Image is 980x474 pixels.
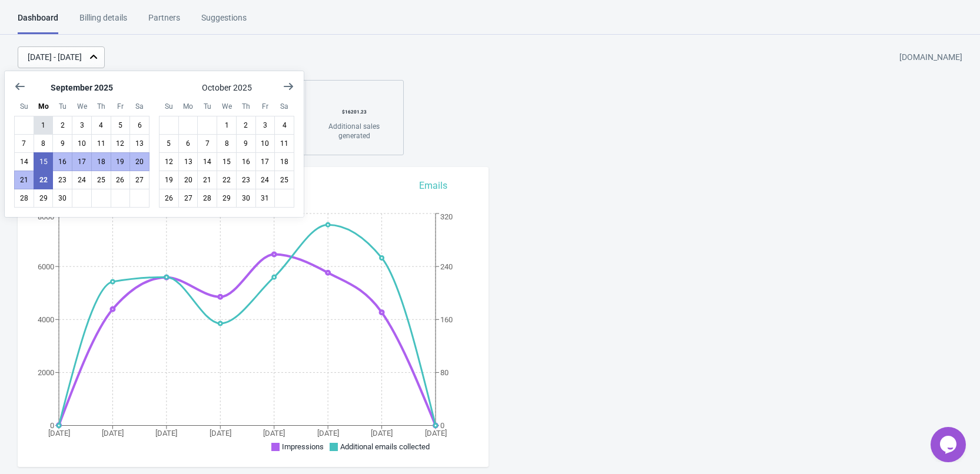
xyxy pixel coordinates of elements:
[274,116,294,135] button: October 4 2025
[255,171,275,189] button: October 24 2025
[129,152,150,171] button: September 20 2025
[28,51,82,64] div: [DATE] - [DATE]
[53,96,73,116] div: Tuesday
[440,262,453,271] tspan: 240
[197,189,217,208] button: October 28 2025
[129,116,150,135] button: September 6 2025
[236,152,256,171] button: October 16 2025
[102,429,124,438] tspan: [DATE]
[318,122,390,141] div: Additional sales generated
[274,134,294,153] button: October 11 2025
[111,152,131,171] button: September 19 2025
[340,442,430,451] span: Additional emails collected
[178,152,198,171] button: October 13 2025
[14,171,34,189] button: September 21 2025
[236,116,256,135] button: October 2 2025
[440,421,444,430] tspan: 0
[210,429,231,438] tspan: [DATE]
[111,96,131,116] div: Friday
[217,116,237,135] button: October 1 2025
[34,189,54,208] button: September 29 2025
[18,12,58,34] div: Dashboard
[129,134,150,153] button: September 13 2025
[274,171,294,189] button: October 25 2025
[255,116,275,135] button: October 3 2025
[178,189,198,208] button: October 27 2025
[255,189,275,208] button: October 31 2025
[48,429,70,438] tspan: [DATE]
[318,103,390,122] div: $ 16201.23
[34,96,54,116] div: Monday
[217,189,237,208] button: October 29 2025
[72,171,92,189] button: September 24 2025
[91,171,111,189] button: September 25 2025
[72,116,92,135] button: September 3 2025
[201,12,247,32] div: Suggestions
[52,152,72,171] button: September 16 2025
[159,96,179,116] div: Sunday
[38,368,54,377] tspan: 2000
[72,152,92,171] button: September 17 2025
[255,134,275,153] button: October 10 2025
[14,189,34,208] button: September 28 2025
[197,171,217,189] button: October 21 2025
[34,116,54,135] button: September 1 2025
[371,429,393,438] tspan: [DATE]
[178,171,198,189] button: October 20 2025
[91,96,111,116] div: Thursday
[255,96,275,116] div: Friday
[178,96,198,116] div: Monday
[931,427,968,462] iframe: chat widget
[217,96,237,116] div: Wednesday
[159,189,179,208] button: October 26 2025
[72,134,92,153] button: September 10 2025
[282,442,324,451] span: Impressions
[155,429,177,438] tspan: [DATE]
[91,134,111,153] button: September 11 2025
[79,12,127,32] div: Billing details
[9,76,31,97] button: Show previous month, August 2025
[217,134,237,153] button: October 8 2025
[236,134,256,153] button: October 9 2025
[159,152,179,171] button: October 12 2025
[274,152,294,171] button: October 18 2025
[197,134,217,153] button: October 7 2025
[72,96,92,116] div: Wednesday
[14,96,34,116] div: Sunday
[159,134,179,153] button: October 5 2025
[91,152,111,171] button: September 18 2025
[440,368,449,377] tspan: 80
[899,47,962,68] div: [DOMAIN_NAME]
[52,189,72,208] button: September 30 2025
[148,12,180,32] div: Partners
[34,152,54,171] button: September 15 2025
[14,152,34,171] button: September 14 2025
[236,96,256,116] div: Thursday
[34,134,54,153] button: September 8 2025
[38,262,54,271] tspan: 6000
[197,152,217,171] button: October 14 2025
[111,134,131,153] button: September 12 2025
[91,116,111,135] button: September 4 2025
[440,315,453,324] tspan: 160
[217,171,237,189] button: October 22 2025
[274,96,294,116] div: Saturday
[440,212,453,221] tspan: 320
[425,429,447,438] tspan: [DATE]
[129,96,150,116] div: Saturday
[38,315,54,324] tspan: 4000
[111,116,131,135] button: September 5 2025
[236,189,256,208] button: October 30 2025
[217,152,237,171] button: October 15 2025
[159,171,179,189] button: October 19 2025
[14,134,34,153] button: September 7 2025
[52,171,72,189] button: September 23 2025
[34,171,54,189] button: Today September 22 2025
[52,134,72,153] button: September 9 2025
[317,429,339,438] tspan: [DATE]
[236,171,256,189] button: October 23 2025
[52,116,72,135] button: September 2 2025
[178,134,198,153] button: October 6 2025
[50,421,54,430] tspan: 0
[255,152,275,171] button: October 17 2025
